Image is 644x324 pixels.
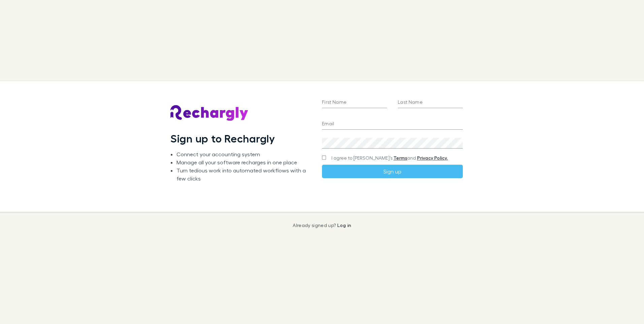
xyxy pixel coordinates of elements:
a: Terms [393,155,407,161]
li: Connect your accounting system [176,150,311,158]
h1: Sign up to Rechargly [170,132,275,145]
img: Rechargly's Logo [170,105,249,121]
p: Already signed up? [293,223,351,228]
li: Turn tedious work into automated workflows with a few clicks [176,166,311,183]
a: Privacy Policy. [417,155,448,161]
li: Manage all your software recharges in one place [176,158,311,166]
button: Sign up [322,165,463,178]
a: Log in [337,222,351,228]
span: I agree to [PERSON_NAME]’s and [331,155,448,161]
